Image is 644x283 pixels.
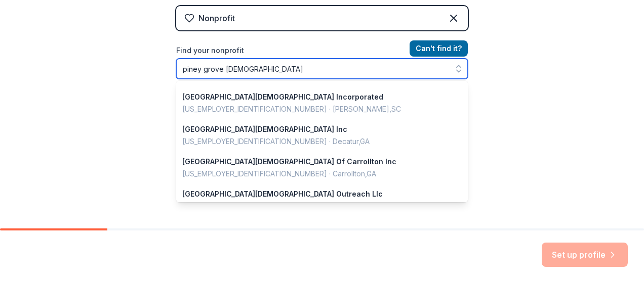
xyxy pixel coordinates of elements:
[182,168,450,180] div: [US_EMPLOYER_IDENTIFICATION_NUMBER] · Carrollton , GA
[182,200,450,212] div: [US_EMPLOYER_IDENTIFICATION_NUMBER] · [PERSON_NAME] , KY
[182,135,450,148] div: [US_EMPLOYER_IDENTIFICATION_NUMBER] · Decatur , GA
[182,156,450,168] div: [GEOGRAPHIC_DATA][DEMOGRAPHIC_DATA] Of Carrollton Inc
[182,123,450,135] div: [GEOGRAPHIC_DATA][DEMOGRAPHIC_DATA] Inc
[176,59,468,79] input: Search by name, EIN, or city
[182,103,450,115] div: [US_EMPLOYER_IDENTIFICATION_NUMBER] · [PERSON_NAME] , SC
[182,91,450,103] div: [GEOGRAPHIC_DATA][DEMOGRAPHIC_DATA] Incorporated
[182,188,450,200] div: [GEOGRAPHIC_DATA][DEMOGRAPHIC_DATA] Outreach Llc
